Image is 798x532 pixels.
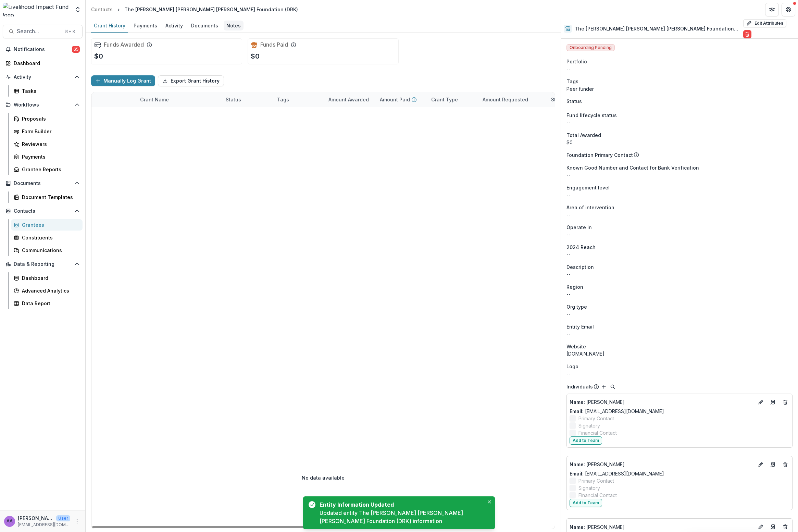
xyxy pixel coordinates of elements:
button: Manually Log Grant [91,75,155,86]
button: Search... [3,25,83,38]
button: Edit [757,398,765,406]
button: Close [485,498,494,506]
div: Status [222,96,245,103]
a: Form Builder [11,126,83,137]
h2: The [PERSON_NAME] [PERSON_NAME] [PERSON_NAME] Foundation (DRK) [575,26,741,32]
span: Region [566,283,583,290]
a: Notes [224,19,244,33]
p: Foundation Primary Contact [566,151,633,159]
button: Open Contacts [3,206,83,216]
button: Deletes [781,460,789,469]
p: -- [566,65,793,72]
a: Grantees [11,219,83,231]
div: Start Date [547,96,579,103]
div: Data Report [22,300,77,307]
span: Name : [570,461,585,467]
div: Grant Type [427,96,462,103]
button: Open entity switcher [73,3,83,16]
p: -- [566,310,793,318]
p: -- [566,370,793,377]
p: [PERSON_NAME] [570,461,754,468]
span: Signatory [578,422,600,429]
span: Website [566,343,586,350]
div: Payments [131,21,160,30]
a: Communications [11,245,83,256]
a: Reviewers [11,138,83,150]
div: Tasks [22,87,77,95]
a: Document Templates [11,191,83,203]
button: Deletes [781,523,789,531]
div: Amount Paid [376,92,427,107]
span: Logo [566,363,578,370]
button: Edit [757,460,765,469]
a: Tasks [11,85,83,97]
div: -- [566,330,793,337]
p: -- [566,251,793,258]
div: Grant Type [427,92,478,107]
div: Grantees [22,221,77,228]
p: -- [566,231,793,238]
span: Email: [570,471,584,477]
span: Area of intervention [566,204,614,211]
div: Constituents [22,234,77,241]
span: Contacts [14,208,72,214]
p: -- [566,271,793,278]
a: Go to contact [768,459,778,470]
p: $0 [251,51,260,61]
span: Data & Reporting [14,261,72,267]
div: Notes [224,21,244,30]
div: Aude Anquetil [7,519,13,523]
div: Dashboard [14,60,77,67]
a: Grantee Reports [11,164,83,175]
p: [PERSON_NAME] [570,523,754,531]
div: Grant Name [136,96,173,103]
div: Tags [273,92,324,107]
div: ⌘ + K [63,28,77,35]
div: Grantee Reports [22,166,77,173]
a: Advanced Analytics [11,285,83,296]
a: Dashboard [11,272,83,284]
span: 2024 Reach [566,244,596,251]
div: Grant History [91,21,128,30]
p: -- [566,191,793,198]
div: $0 [566,139,793,146]
div: Amount Awarded [324,92,376,107]
button: Edit Attributes [743,19,786,27]
span: Email: [570,408,584,414]
div: Dashboard [22,274,77,282]
div: Amount Awarded [324,96,373,103]
a: Name: [PERSON_NAME] [570,523,754,531]
p: [EMAIL_ADDRESS][DOMAIN_NAME] [18,522,70,528]
img: Livelihood Impact Fund logo [3,3,70,16]
span: Total Awarded [566,132,601,139]
div: Advanced Analytics [22,287,77,294]
span: Entity Email [566,323,594,330]
span: Financial Contact [578,492,617,499]
button: More [73,517,81,525]
p: Individuals [566,383,593,390]
a: Activity [163,19,186,33]
span: Financial Contact [578,429,617,436]
a: Email: [EMAIL_ADDRESS][DOMAIN_NAME] [570,408,664,415]
button: Open Documents [3,178,83,189]
button: Export Grant History [158,75,224,86]
p: $0 [94,51,103,61]
a: Documents [188,19,221,33]
div: Document Templates [22,194,77,201]
h2: Funds Paid [260,41,288,48]
span: Notifications [14,47,72,52]
span: Name : [570,399,585,405]
a: Go to contact [768,397,778,408]
span: Known Good Number and Contact for Bank Verification [566,164,699,171]
button: Partners [765,3,779,16]
span: Tags [566,78,578,85]
button: Get Help [782,3,795,16]
p: [PERSON_NAME] [18,515,53,522]
a: Proposals [11,113,83,124]
nav: breadcrumb [88,4,301,14]
p: Amount Paid [380,96,410,103]
p: -- [566,171,793,178]
h2: Funds Awarded [104,41,144,48]
div: Entity Information Updated [320,500,481,509]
